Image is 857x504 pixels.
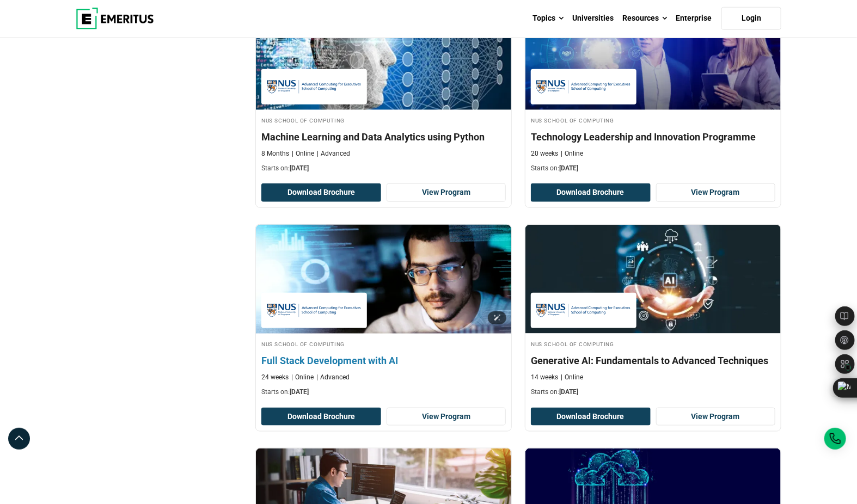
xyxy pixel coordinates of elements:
[531,164,775,173] p: Starts on:
[656,183,776,202] a: View Program
[261,408,381,426] button: Download Brochure
[387,408,506,426] a: View Program
[531,408,651,426] button: Download Brochure
[261,130,506,144] h4: Machine Learning and Data Analytics using Python
[531,149,558,158] p: 20 weeks
[531,388,775,397] p: Starts on:
[387,183,506,202] a: View Program
[261,115,506,125] h4: NUS School of Computing
[531,115,775,125] h4: NUS School of Computing
[531,339,775,348] h4: NUS School of Computing
[317,149,350,158] p: Advanced
[267,298,362,323] img: NUS School of Computing
[267,75,362,99] img: NUS School of Computing
[531,130,775,144] h4: Technology Leadership and Innovation Programme
[531,373,558,382] p: 14 weeks
[525,225,781,334] img: Generative AI: Fundamentals to Advanced Techniques | Online Technology Course
[292,149,314,158] p: Online
[525,1,781,179] a: Leadership Course by NUS School of Computing - September 30, 2025 NUS School of Computing NUS Sch...
[525,225,781,402] a: Technology Course by NUS School of Computing - September 30, 2025 NUS School of Computing NUS Sch...
[256,1,511,110] img: Machine Learning and Data Analytics using Python | Online AI and Machine Learning Course
[290,388,309,396] span: [DATE]
[261,354,506,367] h4: Full Stack Development with AI
[261,164,506,173] p: Starts on:
[531,183,651,202] button: Download Brochure
[721,7,781,30] a: Login
[531,354,775,367] h4: Generative AI: Fundamentals to Advanced Techniques
[256,225,511,402] a: Coding Course by NUS School of Computing - September 30, 2025 NUS School of Computing NUS School ...
[261,339,506,348] h4: NUS School of Computing
[536,298,631,323] img: NUS School of Computing
[261,183,381,202] button: Download Brochure
[243,219,524,339] img: Full Stack Development with AI | Online Coding Course
[561,149,583,158] p: Online
[291,373,314,382] p: Online
[261,149,289,158] p: 8 Months
[559,164,578,172] span: [DATE]
[656,408,776,426] a: View Program
[256,1,511,179] a: AI and Machine Learning Course by NUS School of Computing - September 30, 2025 NUS School of Comp...
[559,388,578,396] span: [DATE]
[261,373,289,382] p: 24 weeks
[261,388,506,397] p: Starts on:
[290,164,309,172] span: [DATE]
[561,373,583,382] p: Online
[536,75,631,99] img: NUS School of Computing
[525,1,781,110] img: Technology Leadership and Innovation Programme | Online Leadership Course
[316,373,350,382] p: Advanced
